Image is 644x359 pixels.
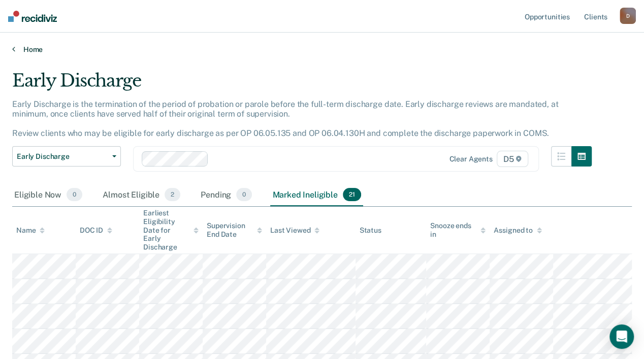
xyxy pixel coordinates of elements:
span: 2 [165,188,180,201]
div: Marked Ineligible21 [270,184,363,206]
button: Early Discharge [12,146,121,167]
a: Home [12,45,632,54]
div: Supervision End Date [207,222,262,239]
div: Assigned to [494,226,541,235]
img: Recidiviz [8,11,57,22]
div: Last Viewed [270,226,319,235]
span: Early Discharge [17,152,108,161]
button: D [620,8,636,24]
span: D5 [497,151,529,167]
div: Status [360,226,381,235]
div: Open Intercom Messenger [609,324,634,349]
div: DOC ID [80,226,112,235]
div: Early Discharge [12,70,592,99]
div: Snooze ends in [430,222,486,239]
span: 0 [236,188,252,201]
div: Name [16,226,45,235]
div: Earliest Eligibility Date for Early Discharge [143,209,199,252]
span: 21 [343,188,361,201]
span: 0 [67,188,82,201]
p: Early Discharge is the termination of the period of probation or parole before the full-term disc... [12,99,558,139]
div: Pending0 [199,184,254,206]
div: Clear agents [449,155,492,163]
div: Eligible Now0 [12,184,84,206]
div: Almost Eligible2 [101,184,182,206]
